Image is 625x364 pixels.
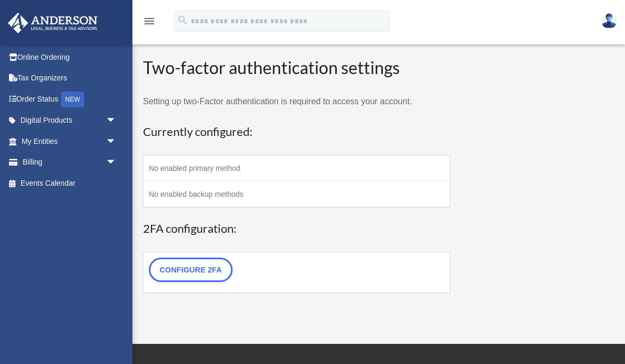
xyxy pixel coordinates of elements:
[7,131,132,152] a: My Entitiesarrow_drop_down
[7,47,132,68] a: Online Ordering
[106,110,127,132] span: arrow_drop_down
[7,172,132,194] a: Events Calendar
[177,14,189,26] i: search
[143,19,156,28] a: menu
[7,110,132,131] a: Digital Productsarrow_drop_down
[143,124,450,140] h3: Currently configured:
[144,156,450,181] td: No enabled primary method
[5,13,101,33] img: Anderson Advisors Platinum Portal
[106,131,127,152] span: arrow_drop_down
[149,258,233,282] a: Configure 2FA
[7,152,132,173] a: Billingarrow_drop_down
[143,94,450,109] p: Setting up two-Factor authentication is required to access your account.
[61,92,84,107] div: NEW
[143,221,450,237] h3: 2FA configuration:
[601,13,617,29] img: User Pic
[143,15,156,28] i: menu
[7,68,132,89] a: Tax Organizers
[7,88,132,110] a: Order StatusNEW
[143,56,450,80] h2: Two-factor authentication settings
[106,152,127,174] span: arrow_drop_down
[144,181,450,208] td: No enabled backup methods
